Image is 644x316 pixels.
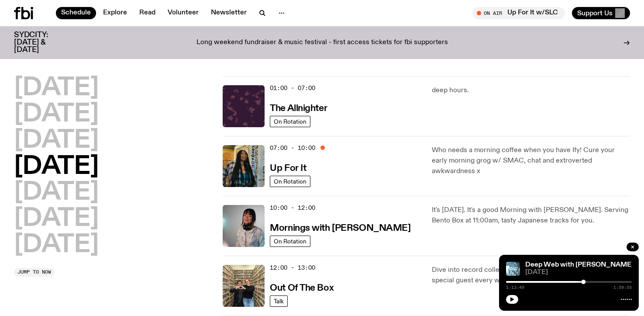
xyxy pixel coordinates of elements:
button: [DATE] [14,181,99,205]
a: Read [134,7,161,19]
button: [DATE] [14,155,99,179]
a: Schedule [56,7,96,19]
p: deep hours. [432,85,630,96]
img: Matt and Kate stand in the music library and make a heart shape with one hand each. [223,265,265,307]
img: Ify - a Brown Skin girl with black braided twists, looking up to the side with her tongue stickin... [223,145,265,187]
h3: The Allnighter [270,104,327,113]
p: It's [DATE]. It's a good Morning with [PERSON_NAME]. Serving Bento Box at 11:00am, tasty Japanese... [432,205,630,226]
span: 12:00 - 13:00 [270,264,315,272]
h3: Out Of The Box [270,284,334,293]
span: [DATE] [525,269,632,276]
button: Support Us [572,7,630,19]
span: On Rotation [274,178,307,184]
a: Newsletter [206,7,252,19]
a: Up For It [270,162,306,173]
span: 07:00 - 10:00 [270,144,315,152]
button: [DATE] [14,233,99,257]
p: Who needs a morning coffee when you have Ify! Cure your early morning grog w/ SMAC, chat and extr... [432,145,630,177]
h3: Mornings with [PERSON_NAME] [270,224,410,233]
button: [DATE] [14,128,99,153]
span: 1:59:55 [613,285,632,290]
span: Support Us [577,9,613,17]
button: [DATE] [14,102,99,127]
a: The Allnighter [270,102,327,113]
span: 1:13:49 [506,285,524,290]
a: Volunteer [162,7,204,19]
a: On Rotation [270,236,310,247]
a: Mornings with [PERSON_NAME] [270,222,410,233]
a: Deep Web with [PERSON_NAME] [525,261,634,268]
h3: SYDCITY: [DATE] & [DATE] [14,31,70,54]
p: Long weekend fundraiser & music festival - first access tickets for fbi supporters [196,39,448,47]
img: Kana Frazer is smiling at the camera with her head tilted slightly to her left. She wears big bla... [223,205,265,247]
button: On AirUp For It w/SLC [472,7,565,19]
span: Jump to now [17,270,51,274]
a: Out Of The Box [270,282,334,293]
span: Talk [274,298,284,304]
span: 10:00 - 12:00 [270,204,315,212]
a: On Rotation [270,116,310,127]
p: Dive into record collections and life recollections with a special guest every week [432,265,630,286]
button: [DATE] [14,207,99,231]
span: 01:00 - 07:00 [270,84,315,92]
span: On Rotation [274,238,307,244]
span: On Rotation [274,118,307,125]
a: Talk [270,295,288,307]
button: [DATE] [14,76,99,101]
a: Explore [98,7,132,19]
button: Jump to now [14,268,55,277]
h3: Up For It [270,164,306,173]
a: On Rotation [270,176,310,187]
